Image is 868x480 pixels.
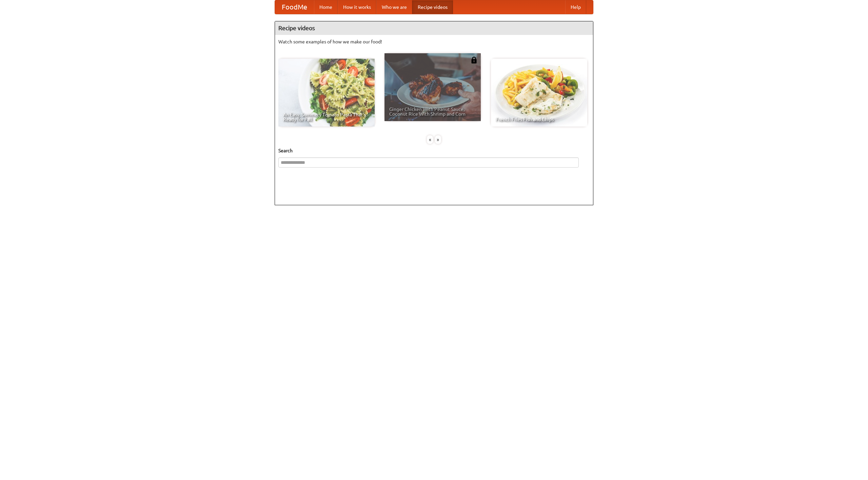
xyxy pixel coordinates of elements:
[338,0,376,14] a: How it works
[278,38,590,45] p: Watch some examples of how we make our food!
[491,59,587,127] a: French Fries Fish and Chips
[565,0,586,14] a: Help
[275,21,593,35] h4: Recipe videos
[283,112,370,122] span: An Easy, Summery Tomato Pasta That's Ready for Fall
[376,0,412,14] a: Who we are
[435,135,441,144] div: »
[496,117,583,122] span: French Fries Fish and Chips
[278,59,375,127] a: An Easy, Summery Tomato Pasta That's Ready for Fall
[314,0,338,14] a: Home
[275,0,314,14] a: FoodMe
[427,135,433,144] div: «
[412,0,453,14] a: Recipe videos
[471,57,477,63] img: 483408.png
[278,147,590,154] h5: Search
